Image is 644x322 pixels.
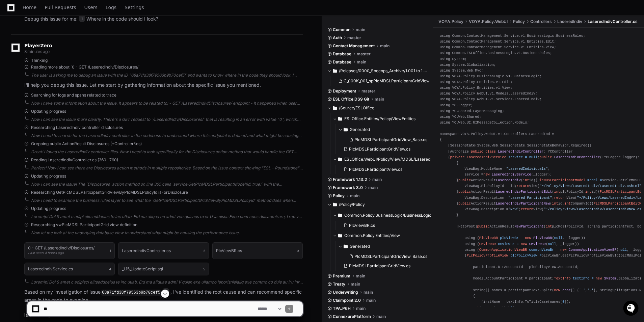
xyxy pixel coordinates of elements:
span: VOYA.Policy [438,19,463,24]
span: null [529,155,538,159]
span: Database [333,51,351,57]
span: "New" [508,207,519,211]
button: PlcMDSLParticipantGridView_Base.cs [346,252,427,261]
span: • [56,90,58,96]
span: C_000K_001_spPlcMDSLParticipantGridViewByPlcMDSLPolicyId.sql [344,78,474,84]
span: TextInfo [554,276,570,280]
span: PlcMDSLParticipantGridView_Base.cs [354,137,427,142]
span: service [508,155,523,159]
span: CMViewBR [529,242,546,246]
img: Eduardo Gregorio [7,102,18,113]
span: /Source/ESLOffice [339,105,374,111]
div: Now I can see the issue! The `Disclosures` action method on line 365 calls `service.GetPlcMDSLPar... [31,182,303,187]
span: Framework 3.0 [333,185,363,190]
span: LaseredIndivParticipantNew [496,202,550,206]
span: Researching vwPlcMDSLParticipantGrid view definition [31,222,137,227]
span: Generated [350,244,370,249]
span: master [361,88,375,94]
div: Loremip! Dol S amet c adipisci elitseddoeius te inc utlab. Etd ma aliquae admi V quisn exe ullamc... [31,279,303,285]
span: cmViewBr [498,242,514,246]
div: Now I can see the issue more clearly. There's a GET request to `/LaseredIndiv/Disclosures/` that ... [31,117,303,122]
span: PlcPolicyProfileView [467,253,508,258]
span: LaseredIndiv [496,178,521,182]
span: PlcMDSLParticipantModel [537,178,585,182]
span: VOYA.Policy.WebUI [469,19,508,24]
button: 0 - GET /LaseredIndiv/Disclosures/Last seen 4 hours ago1 [24,242,115,259]
span: "Lasered Participant" [508,196,552,200]
span: ESLOffice.WebUI/Policy/View/MDSL/Lasered [344,157,430,162]
span: Policy [513,19,525,24]
span: = [591,276,593,280]
span: Deployment [333,88,356,94]
span: Common [333,27,350,32]
h1: PlcViewBR.cs [216,249,242,253]
span: /Policy/Policy [339,202,365,207]
span: System [604,276,616,280]
svg: Directory [333,104,337,112]
span: Logs [106,5,116,9]
button: _1.15_UpdateScript.sql5 [118,263,209,275]
span: new [483,172,489,177]
span: • [56,109,58,114]
span: LaseredIndivService [467,155,506,159]
span: Settings [125,5,144,9]
h1: 0 - GET /LaseredIndiv/Disclosures/ [28,246,95,250]
span: char [562,288,571,292]
svg: Directory [344,242,348,250]
button: LaseredIndivService.cs4 [24,263,115,275]
img: 7521149027303_d2c55a7ec3fe4098c2f6_72.png [14,50,26,62]
span: "LaseredIndividuals" [506,167,548,171]
button: /Source/ESLOffice [327,103,428,113]
div: Start new chat [30,50,111,57]
button: PlcMDSLParticipantView.cs [341,165,427,174]
span: null [548,242,556,246]
span: Database [333,59,351,65]
div: The user is asking me to debug an issue with the ID "68a71fd38f79563b9b70cef5" and wants to know ... [31,73,303,78]
div: Past conversations [7,74,45,79]
span: Generated [350,127,370,132]
img: 1736555170064-99ba0984-63c1-480f-8ee9-699278ef63ed [7,50,19,62]
svg: Directory [333,200,337,209]
button: PlcViewBR.cs3 [212,242,303,259]
span: commonViewBr [529,248,554,252]
div: Welcome [7,27,123,38]
span: "~/Policy/Views/LaseredIndiv/LaseredIndiv.cshtml" [539,184,641,188]
span: Researching GetPlcMDSLParticipantGridViewByPlcMDSLPolicyId isForDisclosure [31,190,188,195]
span: int [554,190,560,194]
span: public [471,150,483,154]
button: ESLOffice.Entities/Policy/ViewEntities [333,113,431,124]
span: = [600,178,602,182]
span: new [554,288,560,292]
span: PlcViewBR [533,236,552,240]
img: PlayerZero [7,7,20,20]
span: /Releases/0000_Specops_Archive/1.001 to 1.020 Consolidated [339,68,428,74]
span: NewParticipant [514,224,543,229]
button: PlcMDSLParticipantGridView.cs [341,261,427,271]
button: Generated [338,124,431,135]
button: Start new chat [115,52,123,60]
h1: LaseredIndivController.cs [122,249,171,253]
span: 2 [203,248,205,253]
span: ',' [587,288,593,292]
span: main [350,193,359,198]
span: [DATE] [60,109,74,114]
span: Common.Policy.Entities/View [344,233,400,238]
span: int [523,178,529,182]
iframe: Open customer support [622,300,641,318]
span: main [368,185,378,190]
svg: Directory [338,115,342,123]
span: LaseredIndivService [492,172,531,177]
span: 5 [203,266,205,272]
p: Based on my investigation of issue , I've identified the root cause and can recommend specific ar... [24,288,303,304]
span: 1 [110,248,111,253]
span: main [380,43,390,49]
span: Thinking [31,58,48,63]
p: Debug this issue for me: Where in the code should I look? [24,15,303,23]
div: Now I have some information about the issue. It appears to be related to: - GET /LaseredIndiv/Dis... [31,101,303,106]
div: Now let me look at the underlying database view to understand what might be causing the performan... [31,230,303,236]
button: /Releases/0000_Specops_Archive/1.001 to 1.020 Consolidated [327,65,428,76]
span: int [564,202,570,206]
span: Updating progress [31,109,66,114]
span: Policy [333,193,345,198]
